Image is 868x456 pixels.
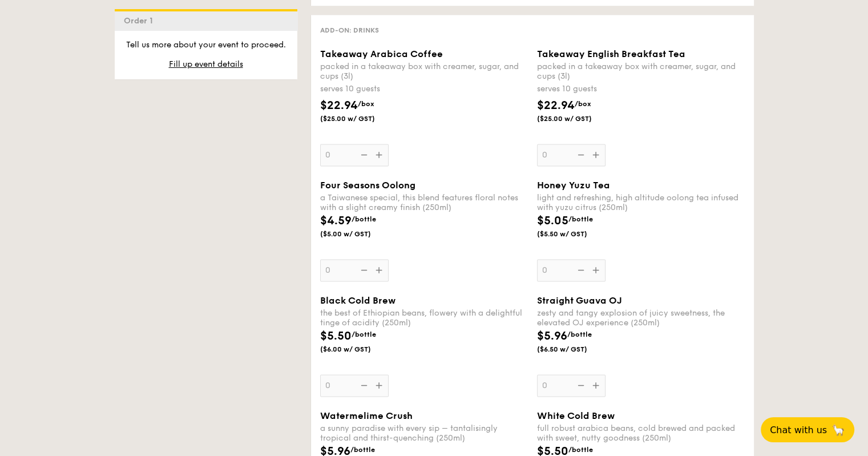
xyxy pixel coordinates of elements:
div: zesty and tangy explosion of juicy sweetness, the elevated OJ experience (250ml) [537,308,745,328]
div: serves 10 guests [320,83,528,95]
span: $5.05 [537,214,568,228]
span: Takeaway English Breakfast Tea [537,49,685,59]
button: Chat with us🦙 [761,417,854,442]
span: Chat with us [770,425,827,435]
div: packed in a takeaway box with creamer, sugar, and cups (3l) [537,62,745,81]
span: $5.96 [537,329,567,343]
span: Black Cold Brew [320,295,395,306]
span: ($25.00 w/ GST) [320,114,398,123]
div: a sunny paradise with every sip – tantalisingly tropical and thirst-quenching (250ml) [320,423,528,443]
div: serves 10 guests [537,83,745,95]
span: $5.50 [320,329,352,343]
span: /bottle [350,446,375,454]
span: White Cold Brew [537,410,615,421]
span: ($5.00 w/ GST) [320,229,398,239]
div: full robust arabica beans, cold brewed and packed with sweet, nutty goodness (250ml) [537,423,745,443]
div: packed in a takeaway box with creamer, sugar, and cups (3l) [320,62,528,81]
span: $22.94 [537,99,575,112]
span: Fill up event details [169,59,243,69]
span: ($25.00 w/ GST) [537,114,615,123]
span: Takeaway Arabica Coffee [320,49,443,59]
span: /box [575,100,591,108]
span: ($6.00 w/ GST) [320,345,398,354]
span: /box [358,100,374,108]
span: Straight Guava OJ [537,295,622,306]
span: /bottle [352,330,376,338]
div: light and refreshing, high altitude oolong tea infused with yuzu citrus (250ml) [537,193,745,212]
span: Order 1 [124,16,158,26]
span: /bottle [352,215,376,223]
span: $4.59 [320,214,352,228]
div: a Taiwanese special, this blend features floral notes with a slight creamy finish (250ml) [320,193,528,212]
span: Watermelime Crush [320,410,413,421]
span: /bottle [568,215,593,223]
span: Four Seasons Oolong [320,180,415,191]
div: the best of Ethiopian beans, flowery with a delightful tinge of acidity (250ml) [320,308,528,328]
span: ($5.50 w/ GST) [537,229,615,239]
span: 🦙 [831,423,845,437]
span: /bottle [568,446,593,454]
span: /bottle [567,330,592,338]
span: Honey Yuzu Tea [537,180,610,191]
p: Tell us more about your event to proceed. [124,39,288,51]
span: $22.94 [320,99,358,112]
span: ($6.50 w/ GST) [537,345,615,354]
span: Add-on: Drinks [320,26,379,34]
